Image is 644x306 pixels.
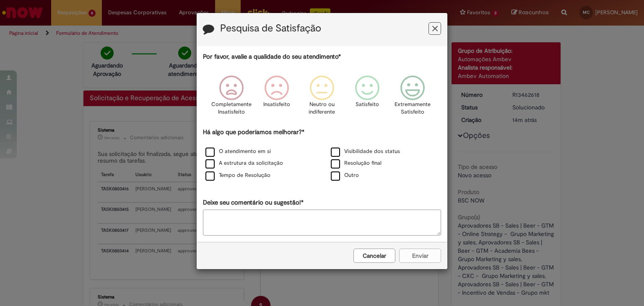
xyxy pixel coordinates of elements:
[331,171,359,179] label: Outro
[391,69,434,127] div: Extremamente Satisfeito
[205,159,283,167] label: A estrutura da solicitação
[353,249,395,263] button: Cancelar
[220,23,321,34] label: Pesquisa de Satisfação
[211,101,252,116] p: Completamente Insatisfeito
[203,128,441,182] div: Há algo que poderíamos melhorar?*
[307,101,337,116] p: Neutro ou indiferente
[346,69,389,127] div: Satisfeito
[301,69,343,127] div: Neutro ou indiferente
[203,52,341,61] label: Por favor, avalie a qualidade do seu atendimento*
[331,148,400,156] label: Visibilidade dos status
[395,101,431,116] p: Extremamente Satisfeito
[263,101,290,109] p: Insatisfeito
[255,69,298,127] div: Insatisfeito
[331,159,382,167] label: Resolução final
[205,171,270,179] label: Tempo de Resolução
[210,69,252,127] div: Completamente Insatisfeito
[205,148,271,156] label: O atendimento em si
[356,101,379,109] p: Satisfeito
[203,198,304,207] label: Deixe seu comentário ou sugestão!*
